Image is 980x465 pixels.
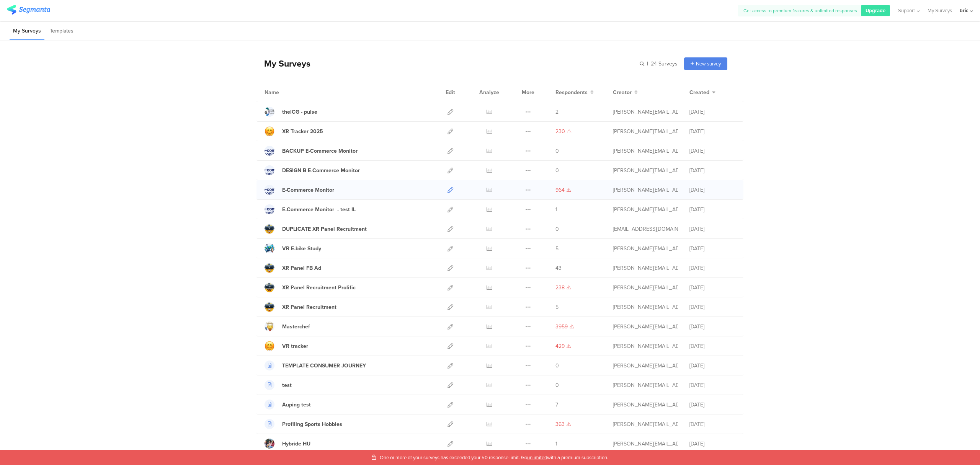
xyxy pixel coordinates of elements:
[555,303,559,311] span: 5
[265,302,336,312] a: XR Panel Recruitment
[282,225,367,233] div: DUPLICATE XR Panel Recruitment
[282,284,356,292] div: XR Panel Recruitment Prolific
[613,245,678,253] div: barbara@bric.amsterdam
[689,342,735,350] div: [DATE]
[282,323,310,331] div: Masterchef
[555,206,557,214] span: 1
[696,60,721,67] span: New survey
[265,380,292,390] a: test
[282,420,342,428] div: Profiling Sports Hobbies
[646,60,649,68] span: |
[689,264,735,272] div: [DATE]
[689,440,735,448] div: [DATE]
[265,185,334,195] a: E-Commerce Monitor
[613,108,678,116] div: barbara@bric.amsterdam
[282,108,317,116] div: theICG - pulse
[265,341,308,351] a: VR tracker
[613,323,678,331] div: barbara@bric.amsterdam
[555,323,568,331] span: 3959
[282,362,366,370] div: TEMPLATE CONSUMER JOURNEY
[689,362,735,370] div: [DATE]
[651,60,678,68] span: 24 Surveys
[613,206,678,214] div: barbara@bric.amsterdam
[520,83,536,102] div: More
[689,147,735,155] div: [DATE]
[743,7,857,14] span: Get access to premium features & unlimited responses
[265,263,321,273] a: XR Panel FB Ad
[265,282,356,292] a: XR Panel Recruitment Prolific
[282,440,310,448] div: Hybride HU
[555,245,559,253] span: 5
[613,284,678,292] div: barbara@bric.amsterdam
[689,186,735,194] div: [DATE]
[282,303,336,311] div: XR Panel Recruitment
[689,127,735,135] div: [DATE]
[380,454,608,461] span: One or more of your surveys has exceeded your 50 response limit. Go with a premium subscription.
[282,127,323,135] div: XR Tracker 2025
[265,107,317,117] a: theICG - pulse
[527,454,547,461] span: unlimited
[265,204,356,214] a: E-Commerce Monitor - test IL
[265,146,358,156] a: BACKUP E-Commerce Monitor
[555,186,565,194] span: 964
[689,323,735,331] div: [DATE]
[282,147,358,155] div: BACKUP E-Commerce Monitor
[689,381,735,389] div: [DATE]
[265,361,366,370] a: TEMPLATE CONSUMER JOURNEY
[613,440,678,448] div: barbara@bric.amsterdam
[555,108,559,116] span: 2
[256,57,310,70] div: My Surveys
[282,401,311,409] div: Auping test
[689,401,735,409] div: [DATE]
[689,420,735,428] div: [DATE]
[555,342,565,350] span: 429
[613,264,678,272] div: barbara@bric.amsterdam
[282,342,308,350] div: VR tracker
[265,321,310,331] a: Masterchef
[613,147,678,155] div: barbara@bric.amsterdam
[689,303,735,311] div: [DATE]
[555,147,559,155] span: 0
[613,420,678,428] div: barbara@bric.amsterdam
[613,186,678,194] div: barbara@bric.amsterdam
[282,245,321,253] div: VR E-bike Study
[265,88,310,96] div: Name
[960,7,968,14] div: bric
[282,264,321,272] div: XR Panel FB Ad
[265,224,367,234] a: DUPLICATE XR Panel Recruitment
[555,88,588,96] span: Respondents
[689,88,709,96] span: Created
[866,7,885,14] span: Upgrade
[555,264,562,272] span: 43
[898,7,915,14] span: Support
[689,108,735,116] div: [DATE]
[282,206,356,214] div: E-Commerce Monitor - test IL
[555,166,559,175] span: 0
[689,284,735,292] div: [DATE]
[282,186,334,194] div: E-Commerce Monitor
[555,88,594,96] button: Respondents
[555,362,559,370] span: 0
[613,381,678,389] div: barbara@bric.amsterdam
[555,401,558,409] span: 7
[613,303,678,311] div: barbara@bric.amsterdam
[265,243,321,253] a: VR E-bike Study
[10,22,44,40] li: My Surveys
[613,127,678,135] div: barbara@bric.amsterdam
[282,166,360,175] div: DESIGN B E-Commerce Monitor
[265,400,311,410] a: Auping test
[265,126,323,136] a: XR Tracker 2025
[265,165,360,175] a: DESIGN B E-Commerce Monitor
[613,401,678,409] div: barbara@bric.amsterdam
[555,127,565,135] span: 230
[555,381,559,389] span: 0
[478,83,501,102] div: Analyze
[555,284,565,292] span: 238
[555,225,559,233] span: 0
[555,440,557,448] span: 1
[282,381,292,389] div: test
[689,166,735,175] div: [DATE]
[613,362,678,370] div: barbara@bric.amsterdam
[265,439,310,449] a: Hybride HU
[689,88,715,96] button: Created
